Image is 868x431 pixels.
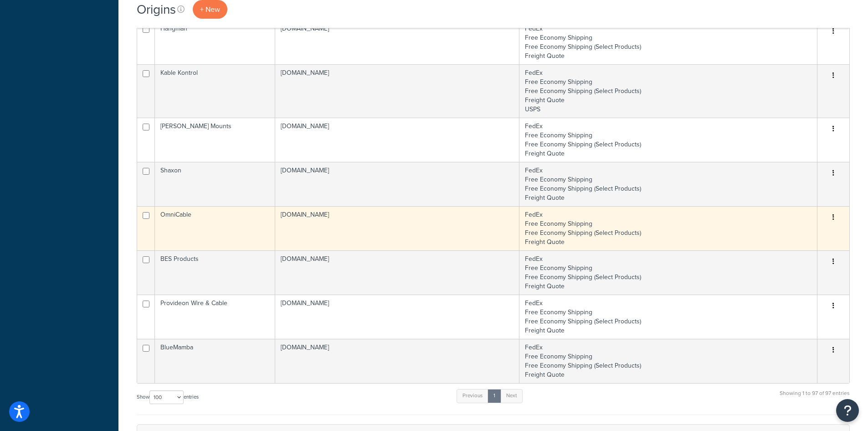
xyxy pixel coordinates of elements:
a: Next [500,389,523,403]
td: FedEx Free Economy Shipping Free Economy Shipping (Select Products) Freight Quote [519,339,817,383]
label: Show entries [137,390,199,404]
td: Kable Kontrol [155,64,275,118]
td: FedEx Free Economy Shipping Free Economy Shipping (Select Products) Freight Quote [519,250,817,295]
td: Shaxon [155,162,275,206]
td: [DOMAIN_NAME] [275,339,519,383]
td: FedEx Free Economy Shipping Free Economy Shipping (Select Products) Freight Quote [519,206,817,250]
td: [DOMAIN_NAME] [275,20,519,64]
td: OmniCable [155,206,275,250]
td: FedEx Free Economy Shipping Free Economy Shipping (Select Products) Freight Quote [519,20,817,64]
td: Hangman [155,20,275,64]
td: FedEx Free Economy Shipping Free Economy Shipping (Select Products) Freight Quote [519,295,817,339]
td: BlueMamba [155,339,275,383]
td: Provideon Wire & Cable [155,295,275,339]
h1: Origins [137,0,176,18]
td: FedEx Free Economy Shipping Free Economy Shipping (Select Products) Freight Quote [519,162,817,206]
td: [DOMAIN_NAME] [275,64,519,118]
td: [DOMAIN_NAME] [275,206,519,250]
td: [DOMAIN_NAME] [275,250,519,295]
td: [DOMAIN_NAME] [275,162,519,206]
td: [DOMAIN_NAME] [275,118,519,162]
button: Open Resource Center [836,399,859,422]
div: Showing 1 to 97 of 97 entries [780,388,850,408]
td: FedEx Free Economy Shipping Free Economy Shipping (Select Products) Freight Quote USPS [519,64,817,118]
td: BES Products [155,250,275,295]
span: + New [200,4,220,15]
td: [DOMAIN_NAME] [275,295,519,339]
a: 1 [488,389,501,403]
td: [PERSON_NAME] Mounts [155,118,275,162]
a: Previous [457,389,488,403]
select: Showentries [149,390,184,404]
td: FedEx Free Economy Shipping Free Economy Shipping (Select Products) Freight Quote [519,118,817,162]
